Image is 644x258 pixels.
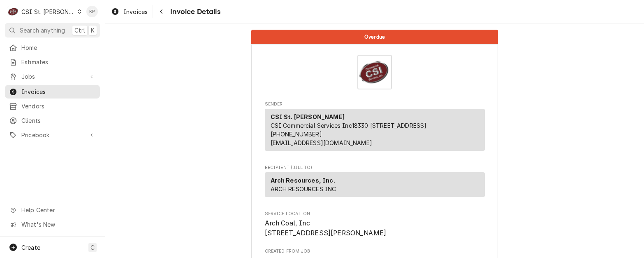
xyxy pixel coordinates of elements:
strong: Arch Resources, Inc. [271,177,335,184]
strong: CSI St. [PERSON_NAME] [271,113,345,120]
a: Clients [5,114,100,127]
span: Service Location [265,211,485,217]
span: Search anything [20,26,65,35]
span: Pricebook [21,131,83,139]
div: Sender [265,109,485,151]
a: Go to Jobs [5,70,100,83]
span: Invoice Details [168,6,220,17]
span: Estimates [21,58,96,66]
div: Invoice Recipient [265,164,485,201]
span: What's New [21,220,95,229]
span: Recipient (Bill To) [265,164,485,171]
div: Invoice Sender [265,101,485,155]
div: C [7,6,19,17]
span: Create [21,244,40,251]
div: CSI St. Louis's Avatar [7,6,19,17]
a: Home [5,41,100,54]
div: Recipient (Bill To) [265,172,485,200]
a: Go to What's New [5,218,100,231]
div: Kym Parson's Avatar [86,6,98,17]
img: Logo [357,55,392,89]
span: Invoices [123,7,148,16]
span: Jobs [21,72,83,81]
span: Sender [265,101,485,108]
button: Search anythingCtrlK [5,23,100,38]
div: Recipient (Bill To) [265,172,485,197]
span: C [90,243,95,252]
a: Go to Pricebook [5,128,100,142]
span: Clients [21,116,96,125]
a: Go to Help Center [5,203,100,217]
span: Vendors [21,102,96,110]
a: [EMAIL_ADDRESS][DOMAIN_NAME] [271,139,372,146]
span: Service Location [265,218,485,238]
span: CSI Commercial Services Inc18330 [STREET_ADDRESS] [271,122,427,129]
a: [PHONE_NUMBER] [271,131,322,138]
span: Home [21,43,96,52]
span: Invoices [21,87,96,96]
span: Arch Coal, Inc [STREET_ADDRESS][PERSON_NAME] [265,219,387,237]
div: Sender [265,109,485,154]
div: KP [86,6,98,17]
span: Ctrl [74,26,85,35]
span: K [91,26,95,35]
a: Vendors [5,99,100,113]
a: Invoices [5,85,100,99]
div: CSI St. [PERSON_NAME] [21,7,75,16]
a: Estimates [5,55,100,69]
div: Service Location [265,211,485,238]
span: Overdue [364,34,385,40]
button: Navigate back [155,5,168,18]
span: ARCH RESOURCES INC [271,185,336,192]
span: Help Center [21,206,95,214]
span: Created From Job [265,248,485,255]
div: Status [251,30,498,44]
a: Invoices [108,5,151,19]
